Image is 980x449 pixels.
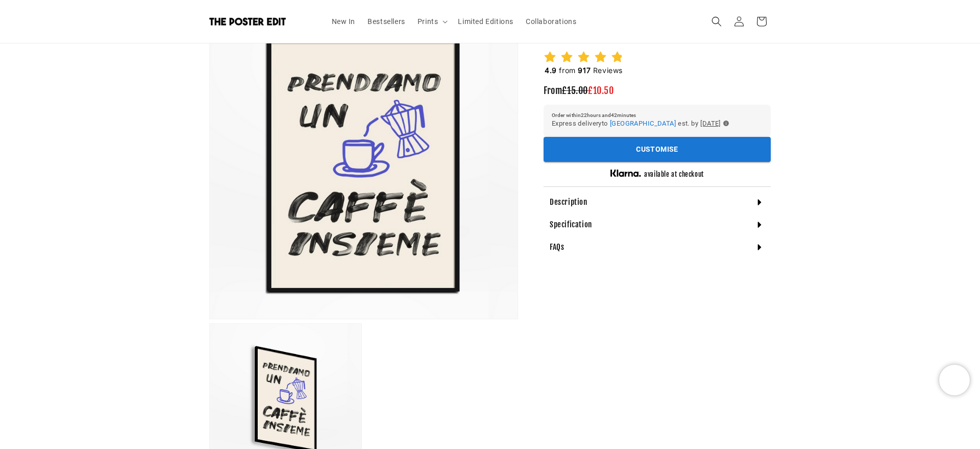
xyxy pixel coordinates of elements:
[544,85,771,97] h3: From
[552,117,608,129] span: Express delivery to
[550,242,564,252] h4: FAQs
[452,11,520,32] a: Limited Editions
[644,170,704,179] h5: available at checkout
[678,117,698,129] span: est. by
[418,17,438,26] span: Prints
[562,85,588,96] span: £15.00
[588,85,614,96] span: £10.50
[544,65,624,76] h2: from Reviews
[550,220,592,230] h4: Specification
[326,11,362,32] a: New In
[939,365,970,395] iframe: Chatra live chat
[544,137,771,162] div: outlined primary button group
[578,66,591,75] span: 917
[610,117,676,129] button: [GEOGRAPHIC_DATA]
[544,137,771,162] button: Customise
[705,10,728,33] summary: Search
[206,14,315,30] a: The Poster Edit
[332,17,356,26] span: New In
[361,11,411,32] a: Bestsellers
[526,17,576,26] span: Collaborations
[411,11,452,32] summary: Prints
[610,119,676,127] span: [GEOGRAPHIC_DATA]
[367,17,405,26] span: Bestsellers
[520,11,582,32] a: Collaborations
[458,17,513,26] span: Limited Editions
[545,66,557,75] span: 4.9
[209,17,286,26] img: The Poster Edit
[550,197,587,207] h4: Description
[552,112,763,117] h6: Order within 22 hours and 42 minutes
[700,117,721,129] span: [DATE]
